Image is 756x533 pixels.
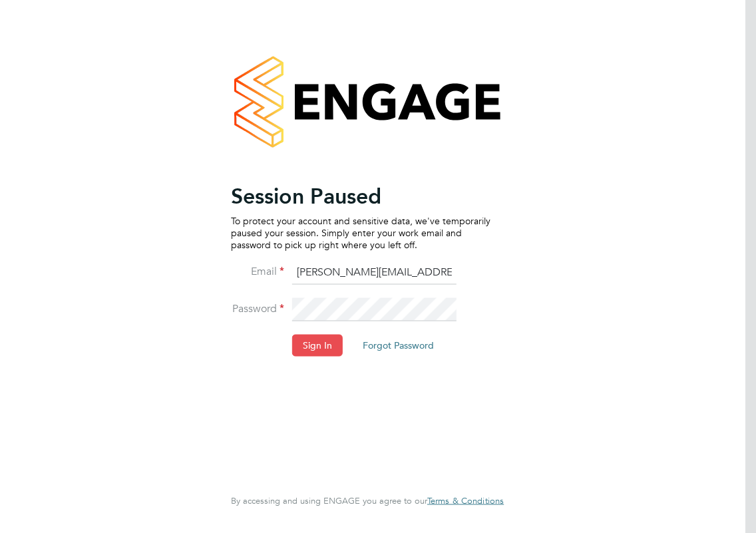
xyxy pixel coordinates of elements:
label: Password [231,301,284,315]
a: Terms & Conditions [427,496,504,506]
p: To protect your account and sensitive data, we've temporarily paused your session. Simply enter y... [231,214,490,251]
input: Enter your work email... [292,261,457,285]
span: By accessing and using ENGAGE you agree to our [231,495,504,506]
button: Forgot Password [352,335,445,356]
h2: Session Paused [231,182,490,209]
span: Terms & Conditions [427,495,504,506]
label: Email [231,264,284,278]
button: Sign In [292,335,343,356]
